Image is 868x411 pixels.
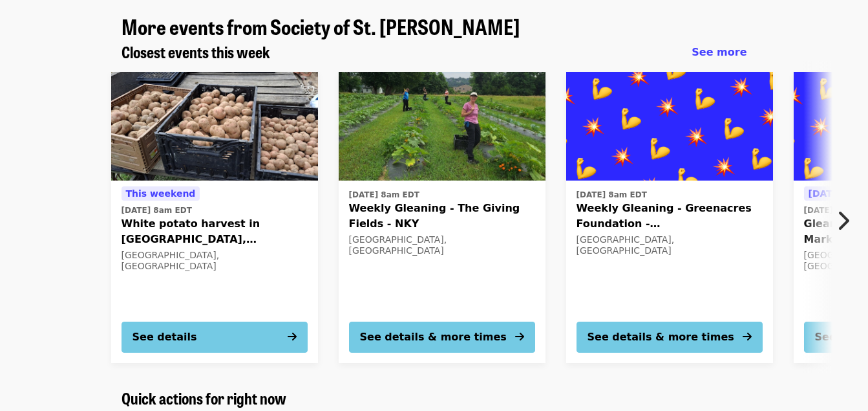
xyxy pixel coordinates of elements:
div: See details & more times [360,329,507,345]
img: Weekly Gleaning - Greenacres Foundation - Indian Hill organized by Society of St. Andrew [566,72,773,181]
time: [DATE] 8am EDT [577,189,647,201]
div: Closest events this week [111,43,757,61]
a: See details for "Weekly Gleaning - The Giving Fields - NKY" [339,72,545,363]
a: Closest events this week [122,43,270,61]
a: See more [692,45,746,60]
span: See more [692,46,746,58]
span: White potato harvest in [GEOGRAPHIC_DATA], [GEOGRAPHIC_DATA] on 9/13! [122,216,308,247]
span: Weekly Gleaning - The Giving Fields - NKY [349,201,535,232]
button: See details & more times [577,322,763,353]
a: See details for "White potato harvest in Stantonsburg, NC on 9/13!" [111,72,318,363]
img: White potato harvest in Stantonsburg, NC on 9/13! organized by Society of St. Andrew [111,72,318,181]
a: See details for "Weekly Gleaning - Greenacres Foundation - Indian Hill" [566,72,773,363]
div: See details [132,329,197,345]
i: arrow-right icon [743,331,752,343]
i: arrow-right icon [515,331,524,343]
time: [DATE] 8am EDT [122,205,192,216]
span: Quick actions for right now [122,386,286,409]
time: [DATE] 8am EDT [349,189,419,201]
div: [GEOGRAPHIC_DATA], [GEOGRAPHIC_DATA] [122,250,308,272]
span: Weekly Gleaning - Greenacres Foundation - [GEOGRAPHIC_DATA] [577,201,763,232]
span: This weekend [126,188,196,199]
a: Quick actions for right now [122,389,286,408]
img: Weekly Gleaning - The Giving Fields - NKY organized by Society of St. Andrew [339,72,545,181]
button: See details [122,322,308,353]
div: Quick actions for right now [111,389,757,408]
div: [GEOGRAPHIC_DATA], [GEOGRAPHIC_DATA] [577,234,763,256]
button: Next item [825,203,868,239]
i: arrow-right icon [288,331,297,343]
div: See details & more times [587,329,734,345]
i: chevron-right icon [836,208,849,233]
span: Closest events this week [122,40,270,63]
button: See details & more times [349,322,535,353]
div: [GEOGRAPHIC_DATA], [GEOGRAPHIC_DATA] [349,234,535,256]
span: More events from Society of St. [PERSON_NAME] [122,11,520,41]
